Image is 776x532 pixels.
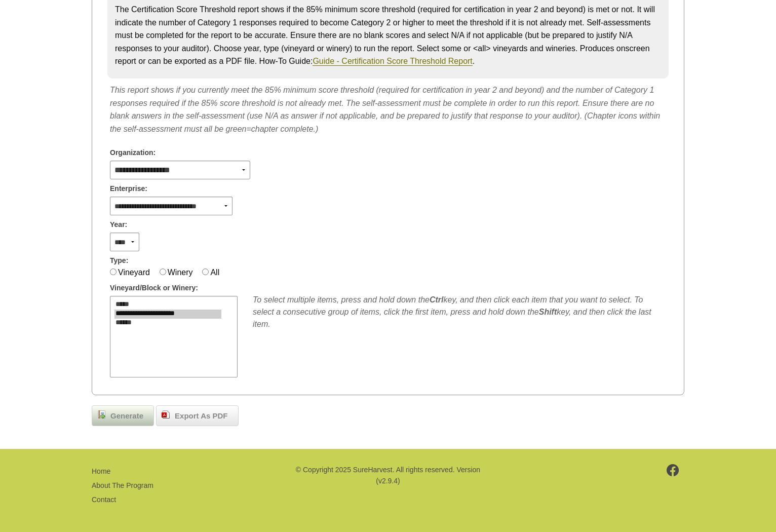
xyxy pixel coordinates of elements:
span: Generate [105,410,148,422]
p: © Copyright 2025 SureHarvest. All rights reserved. Version (v2.9.4) [294,464,482,487]
label: Winery [168,268,193,277]
p: This report shows if you currently meet the 85% minimum score threshold (required for certificati... [110,84,666,135]
a: Contact [92,496,116,504]
img: footer-facebook.png [667,464,679,476]
b: Shift [539,308,557,316]
div: To select multiple items, press and hold down the key, and then click each item that you want to ... [253,294,666,330]
a: Guide - Certification Score Threshold Report [313,57,472,66]
img: doc_pdf.png [162,410,170,419]
label: Vineyard [118,268,150,277]
p: The Certification Score Threshold report shows if the 85% minimum score threshold (required for c... [115,3,661,68]
a: Home [92,467,110,475]
span: Export As PDF [170,410,232,422]
label: All [210,268,219,277]
span: Organization: [110,147,156,158]
span: Vineyard/Block or Winery: [110,283,198,293]
span: Year: [110,219,127,230]
span: Type: [110,255,128,266]
img: report_go.png [97,410,105,419]
a: Export As PDF [156,405,238,427]
span: Enterprise: [110,183,147,194]
b: Ctrl [430,295,444,304]
a: About The Program [92,481,153,489]
a: Generate [92,405,154,427]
